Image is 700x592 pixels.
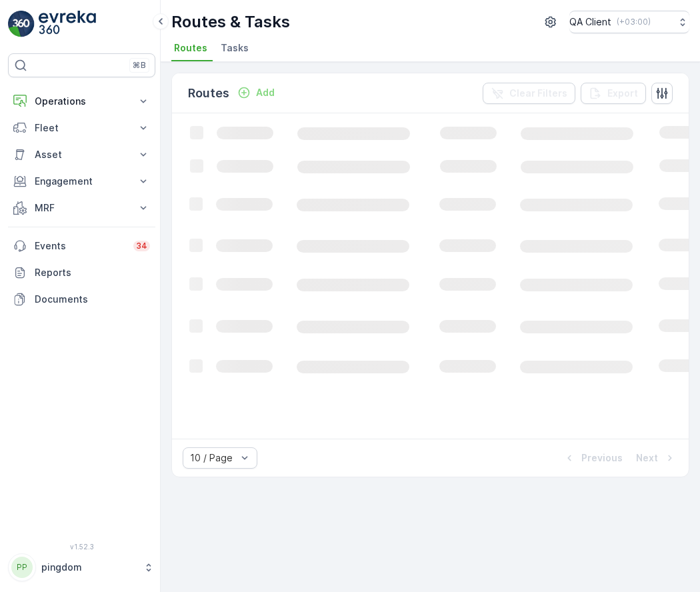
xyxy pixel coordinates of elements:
button: Asset [8,141,155,168]
p: Events [35,239,125,253]
span: v 1.52.3 [8,543,155,551]
p: Reports [35,266,150,279]
a: Events34 [8,233,155,259]
p: Engagement [35,175,129,188]
p: 34 [136,241,147,251]
img: logo_light-DOdMpM7g.png [39,11,96,37]
p: Fleet [35,121,129,135]
button: PPpingdom [8,553,155,581]
a: Documents [8,286,155,313]
p: Previous [581,451,623,465]
p: Clear Filters [509,87,567,100]
p: ( +03:00 ) [617,17,651,27]
button: MRF [8,195,155,221]
p: Export [607,87,638,100]
p: pingdom [41,561,137,574]
p: Add [256,86,275,99]
p: Documents [35,293,150,306]
a: Reports [8,259,155,286]
span: Tasks [221,41,249,55]
p: Routes & Tasks [171,11,290,33]
span: Routes [174,41,207,55]
button: Fleet [8,115,155,141]
button: Previous [561,450,624,466]
div: PP [11,557,33,578]
p: Routes [188,84,229,103]
button: Engagement [8,168,155,195]
button: Clear Filters [483,83,575,104]
p: QA Client [569,15,611,29]
p: Next [636,451,658,465]
button: QA Client(+03:00) [569,11,689,33]
button: Operations [8,88,155,115]
button: Add [232,85,280,101]
button: Next [635,450,678,466]
button: Export [581,83,646,104]
p: ⌘B [133,60,146,71]
img: logo [8,11,35,37]
p: Asset [35,148,129,161]
p: Operations [35,95,129,108]
p: MRF [35,201,129,215]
